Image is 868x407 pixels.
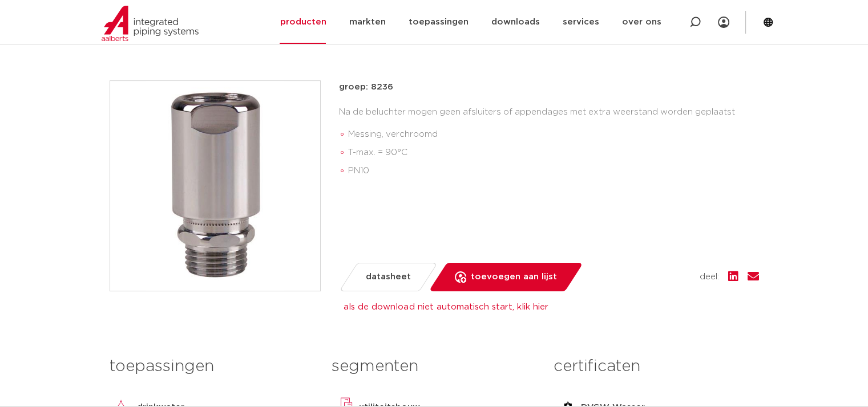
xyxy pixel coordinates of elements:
[110,81,320,291] img: Product Image for SEPP Safe stromingsonderbreker DC / Beluchter zonder bewegende delen (binnendra...
[348,125,759,144] li: Messing, verchroomd
[339,80,759,94] p: groep: 8236
[332,355,536,378] h3: segmenten
[700,270,719,284] span: deel:
[338,263,437,291] a: datasheet
[344,303,548,311] a: als de download niet automatisch start, klik hier
[339,103,759,185] div: Na de beluchter mogen geen afsluiters of appendages met extra weerstand worden geplaatst
[554,355,758,378] h3: certificaten
[348,144,759,162] li: T-max. = 90°C
[366,268,411,286] span: datasheet
[348,162,759,180] li: PN10
[471,268,557,286] span: toevoegen aan lijst
[110,355,314,378] h3: toepassingen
